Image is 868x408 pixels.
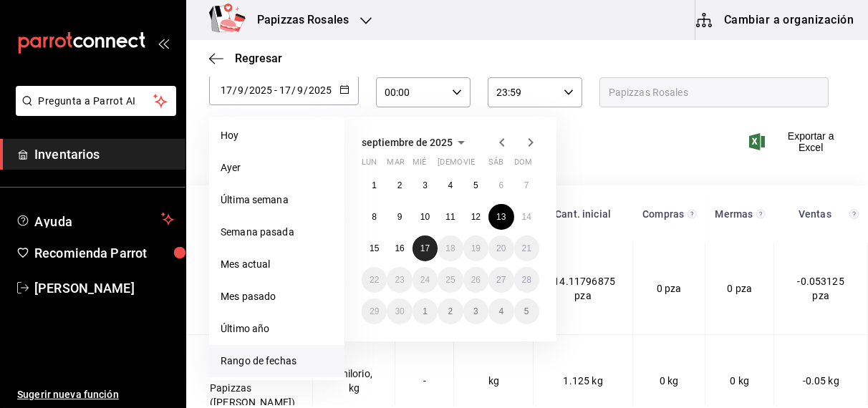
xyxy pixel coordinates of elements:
li: Último año [209,313,344,345]
abbr: 4 de octubre de 2025 [498,306,503,316]
li: Hoy [209,120,344,152]
span: Recomienda Parrot [34,243,174,263]
button: 22 de septiembre de 2025 [362,267,387,293]
li: Semana pasada [209,216,344,248]
button: 1 de septiembre de 2025 [362,173,387,198]
span: / [304,84,308,96]
abbr: 28 de septiembre de 2025 [522,275,531,285]
span: 1.125 kg [564,375,603,387]
abbr: 16 de septiembre de 2025 [395,243,404,253]
div: Mermas [714,208,754,220]
button: 16 de septiembre de 2025 [387,235,412,261]
li: Rango de fechas [209,345,344,377]
abbr: domingo [514,157,532,173]
abbr: 6 de septiembre de 2025 [498,180,503,190]
input: Year [249,84,273,96]
abbr: viernes [463,157,475,173]
button: 10 de septiembre de 2025 [413,204,438,230]
li: Mes actual [209,248,344,281]
abbr: 5 de septiembre de 2025 [473,180,478,190]
button: 18 de septiembre de 2025 [438,235,463,261]
input: Month [237,84,244,96]
abbr: 26 de septiembre de 2025 [471,275,481,285]
button: 6 de septiembre de 2025 [488,173,513,198]
input: Month [296,84,304,96]
button: 5 de octubre de 2025 [514,298,539,324]
button: 15 de septiembre de 2025 [362,235,387,261]
abbr: 25 de septiembre de 2025 [445,275,455,285]
abbr: 23 de septiembre de 2025 [395,275,404,285]
abbr: 1 de octubre de 2025 [423,306,428,316]
abbr: 1 de septiembre de 2025 [372,180,377,190]
button: 8 de septiembre de 2025 [362,204,387,230]
abbr: 24 de septiembre de 2025 [420,275,430,285]
button: 20 de septiembre de 2025 [488,235,513,261]
span: Regresar [235,52,282,65]
h3: Papizzas Rosales [246,11,349,29]
button: 19 de septiembre de 2025 [463,235,488,261]
button: 7 de septiembre de 2025 [514,173,539,198]
span: septiembre de 2025 [362,137,453,148]
abbr: 11 de septiembre de 2025 [445,212,455,222]
abbr: 14 de septiembre de 2025 [522,212,531,222]
span: Exportar a Excel [752,130,845,153]
td: Centro de almacenamiento Papizzas ([PERSON_NAME]) [187,243,313,335]
span: / [291,84,296,96]
abbr: 19 de septiembre de 2025 [471,243,481,253]
button: 3 de octubre de 2025 [463,298,488,324]
abbr: 20 de septiembre de 2025 [496,243,506,253]
abbr: 7 de septiembre de 2025 [524,180,529,190]
li: Ayer [209,152,344,184]
abbr: 3 de septiembre de 2025 [423,180,428,190]
abbr: 22 de septiembre de 2025 [370,275,379,285]
button: 21 de septiembre de 2025 [514,235,539,261]
span: -0.053125 pza [798,276,844,301]
span: / [233,84,237,96]
span: Ayuda [34,210,155,228]
button: 30 de septiembre de 2025 [387,298,412,324]
button: 4 de octubre de 2025 [488,298,513,324]
abbr: 27 de septiembre de 2025 [496,275,506,285]
li: Última semana [209,184,344,216]
button: open_drawer_menu [158,37,169,49]
abbr: 8 de septiembre de 2025 [372,212,377,222]
span: / [244,84,249,96]
button: Pregunta a Parrot AI [16,86,176,116]
button: 23 de septiembre de 2025 [387,267,412,293]
button: 5 de septiembre de 2025 [463,173,488,198]
abbr: 4 de septiembre de 2025 [448,180,453,190]
span: Inventarios [34,145,174,164]
button: 28 de septiembre de 2025 [514,267,539,293]
span: -0.05 kg [803,375,839,387]
button: 3 de septiembre de 2025 [413,173,438,198]
button: Regresar [209,52,282,65]
abbr: 9 de septiembre de 2025 [397,212,402,222]
button: 24 de septiembre de 2025 [413,267,438,293]
svg: Total de presentación del insumo mermado en el rango de fechas seleccionado. [756,208,766,220]
span: 0 kg [660,375,679,387]
button: 29 de septiembre de 2025 [362,298,387,324]
abbr: martes [387,157,404,173]
span: Sugerir nueva función [17,387,174,402]
button: 9 de septiembre de 2025 [387,204,412,230]
button: 14 de septiembre de 2025 [514,204,539,230]
abbr: 30 de septiembre de 2025 [395,306,404,316]
button: 12 de septiembre de 2025 [463,204,488,230]
button: 26 de septiembre de 2025 [463,267,488,293]
button: 4 de septiembre de 2025 [438,173,463,198]
abbr: lunes [362,157,377,173]
div: Ventas [783,208,847,220]
abbr: 29 de septiembre de 2025 [370,306,379,316]
input: Year [308,84,332,96]
svg: Total de presentación del insumo vendido en el rango de fechas seleccionado. [849,208,859,220]
button: 1 de octubre de 2025 [413,298,438,324]
span: [PERSON_NAME] [34,278,174,298]
button: 2 de octubre de 2025 [438,298,463,324]
abbr: 15 de septiembre de 2025 [370,243,379,253]
abbr: miércoles [413,157,426,173]
button: 17 de septiembre de 2025 [413,235,438,261]
a: Pregunta a Parrot AI [10,104,176,119]
li: Mes pasado [209,281,344,313]
div: Compras [642,208,685,220]
button: 27 de septiembre de 2025 [488,267,513,293]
